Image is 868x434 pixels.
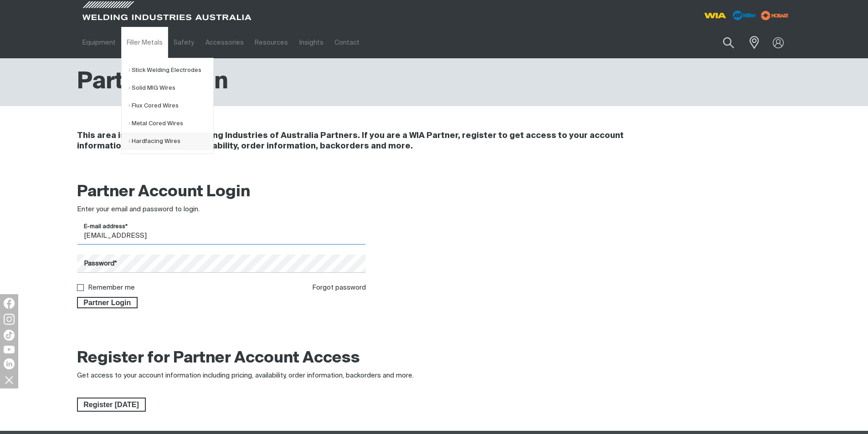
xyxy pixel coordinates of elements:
[77,348,360,368] h2: Register for Partner Account Access
[200,27,249,58] a: Accessories
[77,398,146,412] a: Register Today
[312,284,366,291] a: Forgot password
[128,97,213,115] a: Flux Cored Wires
[128,115,213,133] a: Metal Cored Wires
[1,372,17,388] img: hide socials
[77,67,228,97] h1: Partner Login
[128,133,213,150] a: Hardfacing Wires
[758,9,791,22] img: miller
[121,58,214,154] ul: Filler Metals Submenu
[4,314,15,325] img: Instagram
[168,27,200,58] a: Safety
[4,346,15,353] img: YouTube
[78,398,145,412] span: Register [DATE]
[701,32,744,53] input: Product name or item number...
[77,204,366,215] div: Enter your email and password to login.
[128,79,213,97] a: Solid MIG Wires
[4,330,15,341] img: TikTok
[77,372,414,379] span: Get access to your account information including pricing, availability, order information, backor...
[78,297,137,309] span: Partner Login
[77,182,366,202] h2: Partner Account Login
[77,297,138,309] button: Partner Login
[121,27,168,58] a: Filler Metals
[77,131,670,152] h4: This area is exclusively for Welding Industries of Australia Partners. If you are a WIA Partner, ...
[77,27,121,58] a: Equipment
[88,284,135,291] label: Remember me
[4,358,15,369] img: LinkedIn
[249,27,293,58] a: Resources
[713,32,744,53] button: Search products
[77,27,613,58] nav: Main
[4,298,15,309] img: Facebook
[128,61,213,79] a: Stick Welding Electrodes
[293,27,329,58] a: Insights
[329,27,365,58] a: Contact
